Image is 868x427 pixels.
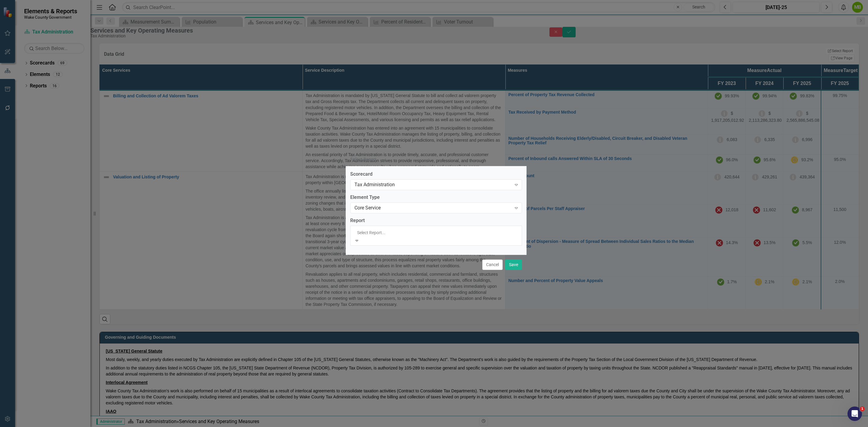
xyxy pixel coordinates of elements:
iframe: Intercom live chat [848,407,862,421]
label: Report [350,217,522,224]
div: Tax Administration [354,181,511,188]
div: Core Service [354,205,511,212]
label: Element Type [350,194,522,201]
span: 1 [860,407,865,411]
button: Save [505,259,522,270]
label: Scorecard [350,171,522,178]
div: Select Report [350,157,376,162]
button: Cancel [482,259,503,270]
